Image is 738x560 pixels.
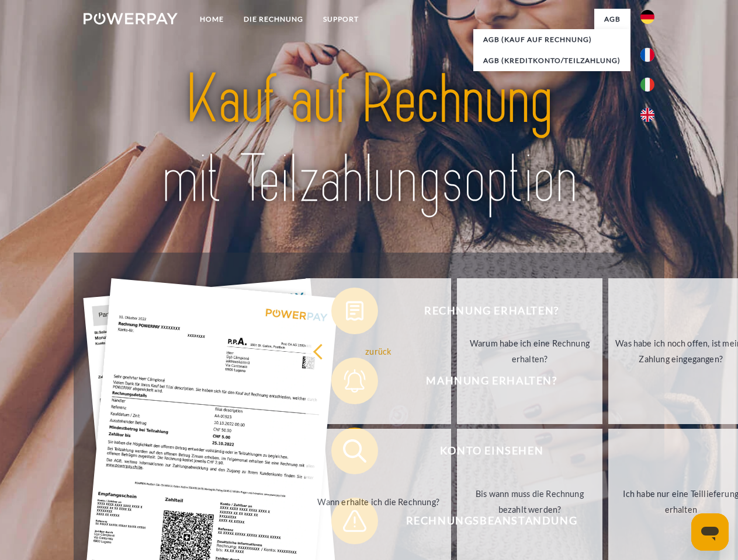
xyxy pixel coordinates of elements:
img: de [640,10,654,24]
a: agb [594,9,630,30]
a: DIE RECHNUNG [234,9,313,30]
img: fr [640,48,654,62]
a: Home [190,9,234,30]
img: it [640,78,654,92]
img: logo-powerpay-white.svg [84,13,178,24]
div: Warum habe ich eine Rechnung erhalten? [464,335,595,367]
a: AGB (Kreditkonto/Teilzahlung) [473,50,630,71]
a: AGB (Kauf auf Rechnung) [473,29,630,50]
img: en [640,108,654,122]
a: SUPPORT [313,9,369,30]
div: Wann erhalte ich die Rechnung? [313,494,444,509]
div: zurück [313,343,444,359]
iframe: Schaltfläche zum Öffnen des Messaging-Fensters [691,513,729,551]
div: Bis wann muss die Rechnung bezahlt werden? [464,486,595,517]
img: title-powerpay_de.svg [112,56,626,223]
